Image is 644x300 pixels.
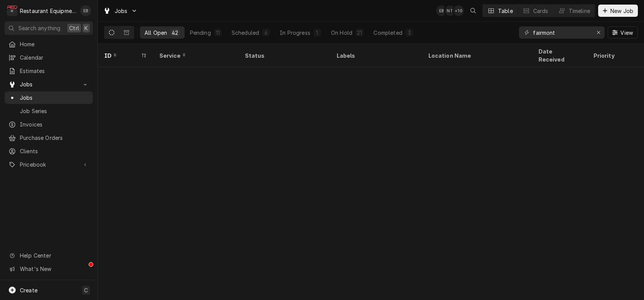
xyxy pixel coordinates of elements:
a: Invoices [5,118,93,131]
div: Cards [533,7,548,15]
div: 6 [264,29,268,37]
div: Restaurant Equipment Diagnostics's Avatar [7,5,18,16]
span: Pricebook [20,161,78,169]
div: All Open [144,29,167,37]
span: Calendar [20,54,89,62]
div: Date Received [538,47,579,63]
div: Emily Bird's Avatar [436,5,447,16]
span: New Job [609,7,635,15]
div: Pending [190,29,211,37]
div: EB [436,5,447,16]
div: 21 [357,29,362,37]
div: Scheduled [232,29,259,37]
div: Restaurant Equipment Diagnostics [20,7,76,15]
div: R [7,5,18,16]
div: Location Name [428,52,524,60]
a: Go to Pricebook [5,158,93,171]
span: C [84,286,88,294]
span: Help Center [20,251,88,259]
div: Service [159,52,231,60]
div: + 10 [453,5,464,16]
div: Priority [593,52,634,60]
a: Job Series [5,105,93,117]
span: Clients [20,147,89,155]
div: 11 [216,29,220,37]
a: Go to What's New [5,263,93,275]
div: Labels [336,52,416,60]
span: Jobs [20,94,89,102]
span: Estimates [20,67,89,75]
a: Go to Help Center [5,249,93,262]
span: What's New [20,265,88,273]
a: Home [5,38,93,50]
span: Create [20,287,37,294]
div: Table [498,7,513,15]
div: On Hold [331,29,352,37]
span: Ctrl [69,24,79,32]
a: Estimates [5,65,93,77]
a: Purchase Orders [5,131,93,144]
div: 1 [315,29,320,37]
span: K [84,24,88,32]
span: Purchase Orders [20,134,89,142]
button: New Job [598,5,638,17]
div: Emily Bird's Avatar [80,5,91,16]
span: Invoices [20,120,89,128]
button: View [608,26,638,39]
a: Calendar [5,51,93,64]
a: Clients [5,145,93,157]
div: Completed [373,29,402,37]
div: 3 [407,29,412,37]
div: EB [80,5,91,16]
a: Go to Jobs [5,78,93,91]
a: Go to Jobs [100,5,141,17]
span: Job Series [20,107,89,115]
div: Status [245,52,323,60]
a: Jobs [5,91,93,104]
div: 42 [172,29,178,37]
div: NT [445,5,456,16]
button: Open search [467,5,479,17]
button: Erase input [592,26,605,39]
span: Search anything [18,24,60,32]
div: ID [104,52,139,60]
div: In Progress [280,29,310,37]
div: Nick Tussey's Avatar [445,5,456,16]
button: Search anythingCtrlK [5,21,93,35]
span: Home [20,40,89,48]
span: View [619,29,634,37]
div: Timeline [569,7,590,15]
input: Keyword search [533,26,590,39]
span: Jobs [20,80,78,88]
span: Jobs [115,7,128,15]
